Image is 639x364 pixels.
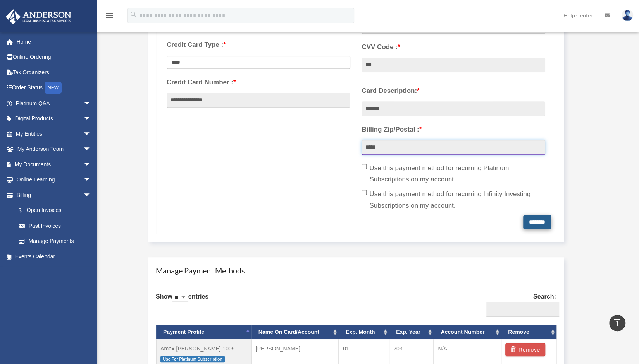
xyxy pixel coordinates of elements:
i: menu [105,11,114,20]
span: arrow_drop_down [83,126,99,142]
label: Search: [483,291,556,317]
a: Past Invoices [11,218,103,234]
div: NEW [45,82,62,94]
th: Payment Profile: activate to sort column descending [156,325,251,339]
a: My Documentsarrow_drop_down [5,157,103,172]
img: Anderson Advisors Platinum Portal [3,9,74,24]
span: arrow_drop_down [83,157,99,173]
span: arrow_drop_down [83,111,99,127]
th: Exp. Month: activate to sort column ascending [339,325,389,339]
i: vertical_align_top [613,318,622,327]
select: Showentries [172,293,188,302]
a: My Entitiesarrow_drop_down [5,126,103,142]
label: Use this payment method for recurring Platinum Subscriptions on my account. [362,162,545,186]
span: arrow_drop_down [83,172,99,188]
button: Remove [505,343,545,356]
a: Billingarrow_drop_down [5,187,103,203]
a: Online Ordering [5,50,103,65]
a: Tax Organizers [5,65,103,80]
label: Billing Zip/Postal : [362,124,545,135]
input: Use this payment method for recurring Platinum Subscriptions on my account. [362,164,367,169]
a: Digital Productsarrow_drop_down [5,111,103,126]
i: search [129,10,138,19]
label: Credit Card Type : [167,39,350,51]
a: menu [105,14,114,20]
a: My Anderson Teamarrow_drop_down [5,142,103,157]
a: Order StatusNEW [5,80,103,96]
input: Search: [486,302,559,317]
a: Online Learningarrow_drop_down [5,172,103,188]
label: Use this payment method for recurring Infinity Investing Subscriptions on my account. [362,188,545,212]
label: Show entries [156,291,208,310]
a: Events Calendar [5,249,103,264]
span: arrow_drop_down [83,96,99,111]
img: User Pic [622,10,633,21]
h4: Manage Payment Methods [156,265,556,276]
label: CVV Code : [362,41,545,53]
input: Use this payment method for recurring Infinity Investing Subscriptions on my account. [362,190,367,195]
th: Name On Card/Account: activate to sort column ascending [251,325,339,339]
a: $Open Invoices [11,203,103,219]
th: Remove: activate to sort column ascending [501,325,556,339]
th: Exp. Year: activate to sort column ascending [389,325,434,339]
span: $ [23,206,27,215]
th: Account Number: activate to sort column ascending [434,325,501,339]
a: Home [5,34,103,50]
span: arrow_drop_down [83,142,99,157]
a: vertical_align_top [609,315,625,331]
span: Use For Platinum Subscription [160,356,225,362]
a: Platinum Q&Aarrow_drop_down [5,96,103,111]
label: Credit Card Number : [167,77,350,88]
span: arrow_drop_down [83,187,99,203]
label: Card Description: [362,85,545,97]
a: Manage Payments [11,234,99,249]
